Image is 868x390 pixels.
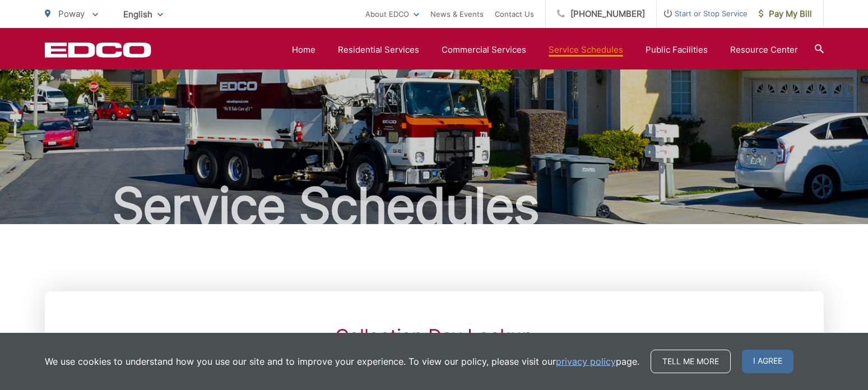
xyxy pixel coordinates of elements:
a: EDCD logo. Return to the homepage. [45,42,151,58]
h2: Collection Day Lookup [208,325,660,347]
a: Contact Us [495,7,534,21]
h1: Service Schedules [45,178,824,234]
a: News & Events [430,7,484,21]
span: Pay My Bill [759,7,812,21]
a: Commercial Services [442,43,526,57]
a: privacy policy [556,355,616,368]
span: I agree [742,350,793,373]
span: Poway [58,8,85,19]
a: Tell me more [651,350,731,373]
p: We use cookies to understand how you use our site and to improve your experience. To view our pol... [45,355,639,368]
a: Resource Center [730,43,798,57]
a: Residential Services [338,43,419,57]
a: Home [292,43,315,57]
a: Public Facilities [646,43,708,57]
a: About EDCO [365,7,419,21]
span: English [115,4,171,24]
a: Service Schedules [549,43,623,57]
